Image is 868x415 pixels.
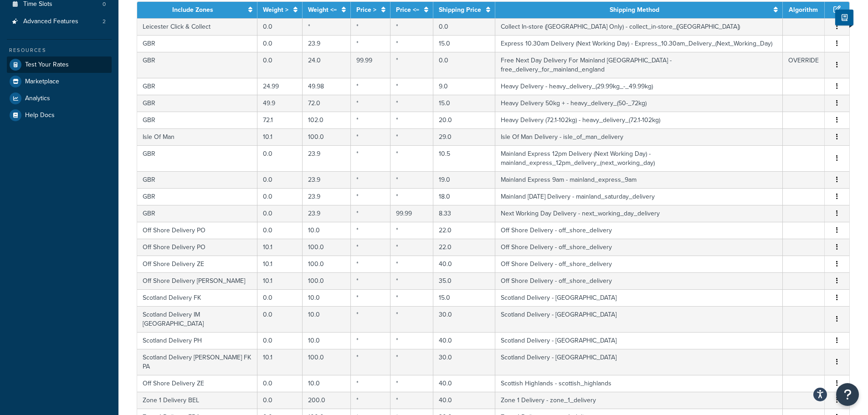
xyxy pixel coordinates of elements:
[137,188,257,205] td: GBR
[257,188,303,205] td: 0.0
[103,18,106,26] span: 2
[257,375,303,392] td: 0.0
[495,222,783,239] td: Off Shore Delivery - off_shore_delivery
[257,112,303,128] td: 72.1
[433,128,495,145] td: 29.0
[495,145,783,171] td: Mainland Express 12pm Delivery (Next Working Day) - mainland_express_12pm_delivery_(next_working_...
[495,332,783,349] td: Scotland Delivery - [GEOGRAPHIC_DATA]
[303,35,351,52] td: 23.9
[25,78,59,86] span: Marketplace
[495,52,783,78] td: Free Next Day Delivery For Mainland [GEOGRAPHIC_DATA] - free_delivery_for_mainland_england
[308,5,337,15] a: Weight <=
[495,35,783,52] td: Express 10.30am Delivery (Next Working Day) - Express_10.30am_Delivery_(Next_Working_Day)
[172,5,213,15] a: Include Zones
[433,78,495,95] td: 9.0
[433,375,495,392] td: 40.0
[303,332,351,349] td: 10.0
[137,239,257,256] td: Off Shore Delivery PO
[137,349,257,375] td: Scotland Delivery [PERSON_NAME] FK PA
[137,95,257,112] td: GBR
[137,222,257,239] td: Off Shore Delivery PO
[433,188,495,205] td: 18.0
[303,205,351,222] td: 23.9
[433,112,495,128] td: 20.0
[303,171,351,188] td: 23.9
[433,239,495,256] td: 22.0
[495,289,783,306] td: Scotland Delivery - [GEOGRAPHIC_DATA]
[137,18,257,35] td: Leicester Click & Collect
[257,35,303,52] td: 0.0
[137,78,257,95] td: GBR
[433,171,495,188] td: 19.0
[7,13,112,30] li: Advanced Features
[7,73,112,90] li: Marketplace
[303,78,351,95] td: 49.98
[783,2,825,18] th: Algorithm
[433,52,495,78] td: 0.0
[257,349,303,375] td: 10.1
[137,375,257,392] td: Off Shore Delivery ZE
[257,52,303,78] td: 0.0
[257,239,303,256] td: 10.1
[25,95,50,102] span: Analytics
[495,171,783,188] td: Mainland Express 9am - mainland_express_9am
[495,272,783,289] td: Off Shore Delivery - off_shore_delivery
[137,306,257,332] td: Scotland Delivery IM [GEOGRAPHIC_DATA]
[303,95,351,112] td: 72.0
[137,112,257,128] td: GBR
[610,5,659,15] a: Shipping Method
[257,171,303,188] td: 0.0
[495,306,783,332] td: Scotland Delivery - [GEOGRAPHIC_DATA]
[356,5,376,15] a: Price >
[257,289,303,306] td: 0.0
[257,145,303,171] td: 0.0
[495,188,783,205] td: Mainland [DATE] Delivery - mainland_saturday_delivery
[257,306,303,332] td: 0.0
[303,128,351,145] td: 100.0
[433,332,495,349] td: 40.0
[25,61,69,69] span: Test Your Rates
[257,256,303,272] td: 10.1
[495,239,783,256] td: Off Shore Delivery - off_shore_delivery
[23,18,78,26] span: Advanced Features
[7,90,112,107] a: Analytics
[263,5,288,15] a: Weight >
[390,205,433,222] td: 99.99
[495,392,783,409] td: Zone 1 Delivery - zone_1_delivery
[351,52,390,78] td: 99.99
[7,107,112,123] a: Help Docs
[303,239,351,256] td: 100.0
[257,18,303,35] td: 0.0
[433,272,495,289] td: 35.0
[495,256,783,272] td: Off Shore Delivery - off_shore_delivery
[495,375,783,392] td: Scottish Highlands - scottish_highlands
[137,52,257,78] td: GBR
[433,256,495,272] td: 40.0
[433,35,495,52] td: 15.0
[103,0,106,8] span: 0
[303,256,351,272] td: 100.0
[433,392,495,409] td: 40.0
[257,272,303,289] td: 10.1
[7,56,112,73] a: Test Your Rates
[303,188,351,205] td: 23.9
[137,205,257,222] td: GBR
[835,10,853,26] button: Show Help Docs
[433,349,495,375] td: 30.0
[137,35,257,52] td: GBR
[396,5,419,15] a: Price <=
[495,349,783,375] td: Scotland Delivery - [GEOGRAPHIC_DATA]
[433,222,495,239] td: 22.0
[836,383,859,406] button: Open Resource Center
[137,145,257,171] td: GBR
[495,78,783,95] td: Heavy Delivery - heavy_delivery_(29.99kg_-_49.99kg)
[7,46,112,54] div: Resources
[303,289,351,306] td: 10.0
[257,78,303,95] td: 24.99
[303,272,351,289] td: 100.0
[137,128,257,145] td: Isle Of Man
[137,256,257,272] td: Off Shore Delivery ZE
